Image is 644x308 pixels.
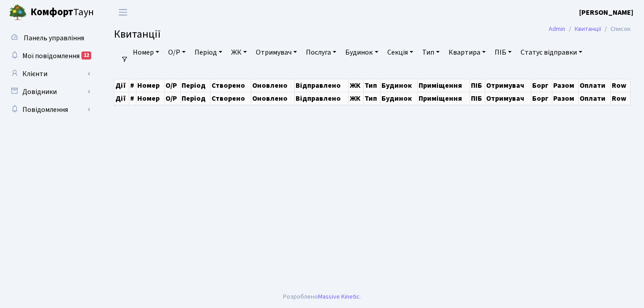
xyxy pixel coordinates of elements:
[4,83,94,101] a: Довідники
[579,92,611,105] th: Оплати
[419,45,443,60] a: Тип
[129,79,136,92] th: #
[210,79,251,92] th: Створено
[575,24,601,34] a: Квитанції
[251,79,294,92] th: Оновлено
[579,7,633,18] a: [PERSON_NAME]
[363,79,380,92] th: Тип
[4,65,94,83] a: Клієнти
[363,92,380,105] th: Тип
[165,79,180,92] th: О/Р
[129,92,136,105] th: #
[4,47,94,65] a: Мої повідомлення12
[210,92,251,105] th: Створено
[342,45,381,60] a: Будинок
[470,79,485,92] th: ПІБ
[252,45,301,60] a: Отримувач
[445,45,489,60] a: Квартира
[485,79,531,92] th: Отримувач
[136,79,165,92] th: Номер
[114,79,129,92] th: Дії
[9,4,27,21] img: logo.png
[228,45,250,60] a: ЖК
[22,51,80,61] span: Мої повідомлення
[535,20,644,38] nav: breadcrumb
[517,45,586,60] a: Статус відправки
[4,29,94,47] a: Панель управління
[180,79,210,92] th: Період
[485,92,531,105] th: Отримувач
[165,92,180,105] th: О/Р
[112,5,134,20] button: Переключити навігацію
[348,79,363,92] th: ЖК
[384,45,417,60] a: Секція
[380,92,417,105] th: Будинок
[30,5,73,19] b: Комфорт
[318,292,360,301] a: Massive Kinetic
[380,79,417,92] th: Будинок
[611,79,631,92] th: Row
[601,24,631,34] li: Список
[136,92,165,105] th: Номер
[30,5,94,20] span: Таун
[180,92,210,105] th: Період
[114,26,161,42] span: Квитанції
[552,92,578,105] th: Разом
[191,45,226,60] a: Період
[294,79,348,92] th: Відправлено
[165,45,189,60] a: О/Р
[531,79,552,92] th: Борг
[114,92,129,105] th: Дії
[552,79,578,92] th: Разом
[549,24,565,34] a: Admin
[470,92,485,105] th: ПІБ
[418,79,470,92] th: Приміщення
[579,79,611,92] th: Оплати
[251,92,294,105] th: Оновлено
[283,292,361,302] div: Розроблено .
[81,51,91,60] div: 12
[302,45,340,60] a: Послуга
[491,45,515,60] a: ПІБ
[531,92,552,105] th: Борг
[348,92,363,105] th: ЖК
[24,33,84,43] span: Панель управління
[418,92,470,105] th: Приміщення
[294,92,348,105] th: Відправлено
[579,8,633,17] b: [PERSON_NAME]
[4,101,94,119] a: Повідомлення
[129,45,163,60] a: Номер
[611,92,631,105] th: Row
